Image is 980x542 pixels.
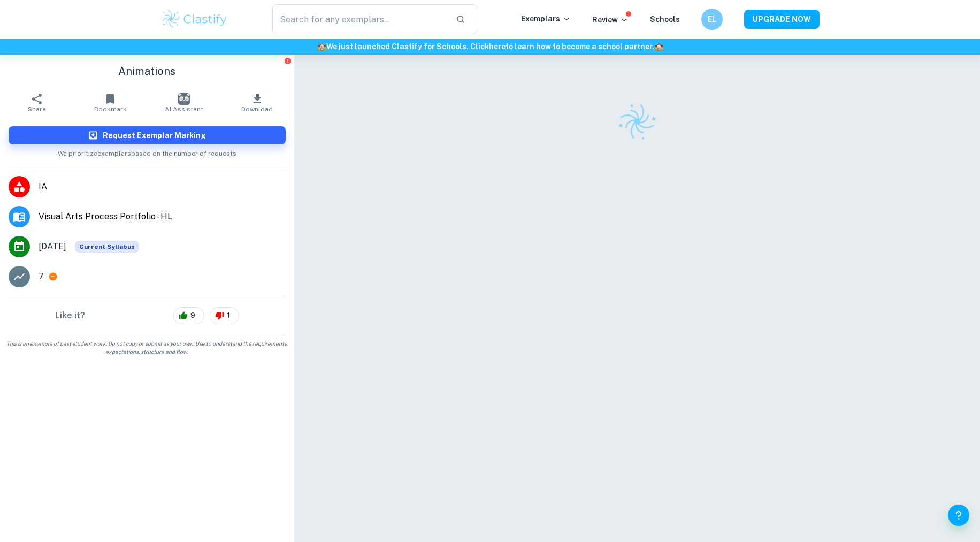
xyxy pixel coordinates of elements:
button: UPGRADE NOW [744,10,820,29]
p: Exemplars [521,13,571,25]
button: EL [701,9,723,30]
span: [DATE] [39,240,66,253]
span: Bookmark [94,105,127,113]
h6: Request Exemplar Marking [103,129,206,141]
span: 9 [185,310,201,321]
span: 🏫 [654,42,663,51]
h6: We just launched Clastify for Schools. Click to learn how to become a school partner. [2,41,978,52]
a: Schools [650,15,680,24]
span: Share [28,105,46,113]
input: Search for any exemplars... [272,4,447,34]
img: Clastify logo [611,96,662,147]
button: Download [220,88,294,118]
span: AI Assistant [165,105,203,113]
button: Request Exemplar Marking [9,126,286,144]
span: 1 [221,310,236,321]
p: 7 [39,270,44,283]
h6: EL [706,13,718,25]
img: Clastify logo [160,9,228,30]
img: AI Assistant [178,93,190,105]
button: AI Assistant [147,88,220,118]
span: We prioritize exemplars based on the number of requests [58,144,236,158]
span: IA [39,180,286,193]
button: Report issue [284,57,292,65]
div: 1 [210,307,239,324]
p: Review [592,14,629,26]
span: Current Syllabus [75,241,139,253]
span: Download [241,105,273,113]
div: 9 [173,307,204,324]
span: Visual Arts Process Portfolio - HL [39,210,286,223]
span: 🏫 [317,42,326,51]
span: This is an example of past student work. Do not copy or submit as your own. Use to understand the... [4,340,290,356]
button: Bookmark [73,88,147,118]
h6: Like it? [55,309,85,322]
button: Help and Feedback [948,505,969,526]
a: here [489,42,506,51]
h1: Animations [9,63,286,79]
div: This exemplar is based on the current syllabus. Feel free to refer to it for inspiration/ideas wh... [75,241,139,253]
